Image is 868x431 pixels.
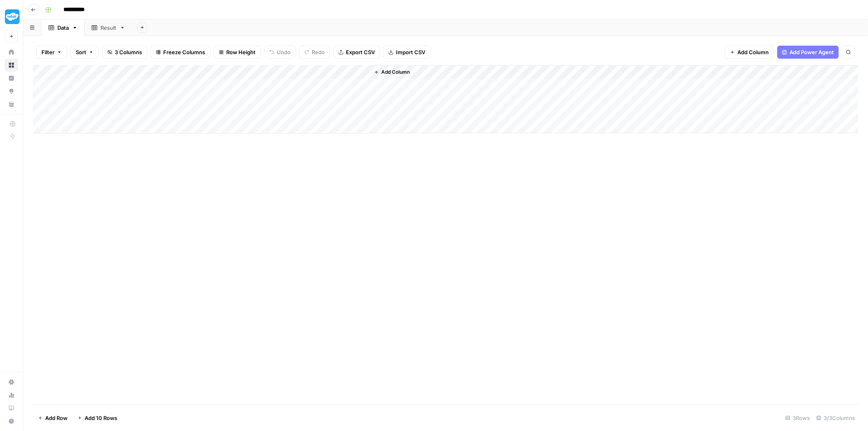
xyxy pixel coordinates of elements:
span: Add Row [45,414,68,422]
button: Add 10 Rows [72,411,122,424]
div: 3/3 Columns [813,411,858,424]
div: Data [57,24,69,32]
button: Workspace: Twinkl [5,7,18,27]
button: Export CSV [333,46,380,59]
span: Undo [277,48,291,56]
span: Add 10 Rows [85,414,117,422]
div: Result [101,24,116,32]
a: Result [85,20,132,36]
span: Add Column [381,68,410,76]
button: Filter [36,46,67,59]
a: Browse [5,59,18,72]
button: Sort [70,46,99,59]
a: Learning Hub [5,402,18,415]
button: Import CSV [383,46,431,59]
span: Sort [76,48,86,56]
button: Freeze Columns [151,46,210,59]
button: Redo [299,46,330,59]
a: Insights [5,72,18,85]
button: 3 Columns [102,46,147,59]
button: Add Column [725,46,774,59]
span: Row Height [226,48,256,56]
a: Opportunities [5,85,18,98]
span: Add Column [737,48,769,56]
img: Twinkl Logo [5,9,20,24]
span: Export CSV [346,48,375,56]
span: Freeze Columns [163,48,205,56]
button: Undo [264,46,296,59]
a: Usage [5,389,18,402]
a: Home [5,46,18,59]
button: Add Row [33,411,72,424]
span: Filter [42,48,55,56]
span: Import CSV [396,48,425,56]
button: Help + Support [5,415,18,428]
span: 3 Columns [115,48,142,56]
button: Add Column [371,67,413,77]
div: 3 Rows [782,411,813,424]
a: Data [42,20,85,36]
a: Your Data [5,98,18,111]
a: Settings [5,376,18,389]
button: Row Height [214,46,261,59]
button: Add Power Agent [777,46,839,59]
span: Redo [312,48,325,56]
span: Add Power Agent [789,48,834,56]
